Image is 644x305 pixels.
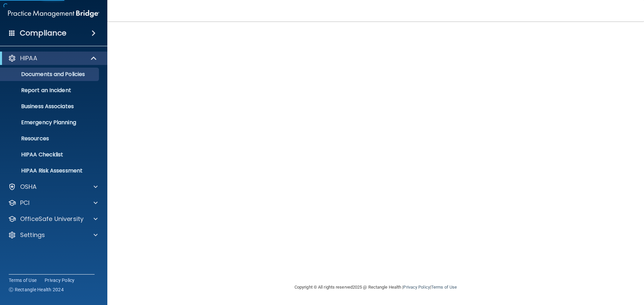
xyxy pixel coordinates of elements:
a: OfficeSafe University [8,215,98,223]
img: PMB logo [8,7,99,20]
p: Resources [4,135,96,142]
div: Copyright © All rights reserved 2025 @ Rectangle Health | | [253,277,498,298]
p: Business Associates [4,103,96,110]
a: HIPAA [8,54,97,62]
a: OSHA [8,183,98,191]
p: Emergency Planning [4,119,96,126]
p: Report an Incident [4,87,96,94]
a: Settings [8,231,98,239]
p: PCI [20,199,30,207]
span: Ⓒ Rectangle Health 2024 [9,286,64,293]
a: Terms of Use [9,277,37,284]
p: HIPAA Checklist [4,151,96,158]
p: OSHA [20,183,37,191]
a: Privacy Policy [45,277,75,284]
a: Terms of Use [431,285,457,290]
a: PCI [8,199,98,207]
p: HIPAA [20,54,37,62]
p: HIPAA Risk Assessment [4,167,96,174]
h4: Compliance [20,28,66,38]
p: Documents and Policies [4,71,96,78]
a: Privacy Policy [403,285,430,290]
p: Settings [20,231,45,239]
p: OfficeSafe University [20,215,84,223]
